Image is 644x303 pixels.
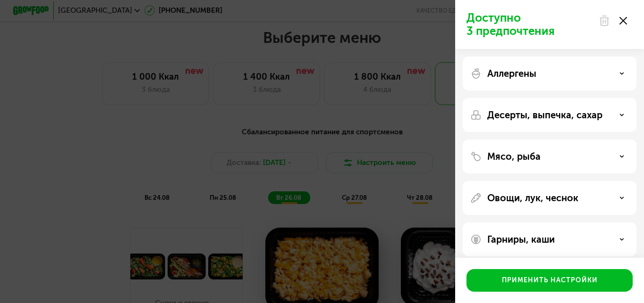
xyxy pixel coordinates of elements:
button: Применить настройки [466,269,633,292]
p: Овощи, лук, чеснок [487,192,578,204]
p: Доступно 3 предпочтения [466,11,593,38]
p: Гарниры, каши [487,234,555,245]
div: Применить настройки [502,276,598,285]
p: Десерты, выпечка, сахар [487,109,602,121]
p: Аллергены [487,68,536,79]
p: Мясо, рыба [487,151,541,162]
